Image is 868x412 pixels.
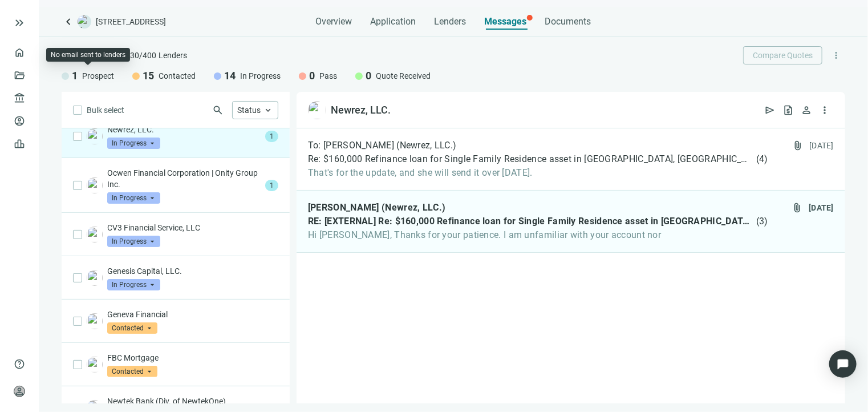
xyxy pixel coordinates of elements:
[265,131,278,142] span: 1
[78,15,91,29] img: deal-logo
[308,216,754,227] span: RE: [EXTERNAL] Re: $160,000 Refinance loan for Single Family Residence asset in [GEOGRAPHIC_DATA]...
[779,101,797,119] button: request_quote
[819,104,830,116] span: more_vert
[810,140,834,151] div: [DATE]
[107,222,278,233] p: CV3 Financial Service, LLC
[756,216,768,227] span: ( 3 )
[107,279,160,290] span: In Progress
[831,50,841,60] span: more_vert
[87,313,103,329] img: 7f1dec7d-35e4-416d-99b0-07fd51093438.png
[107,124,261,135] p: Newrez, LLC.
[308,167,768,179] span: That's for the update, and she will send it over [DATE].
[263,105,273,115] span: keyboard_arrow_up
[14,358,25,370] span: help
[816,101,834,119] button: more_vert
[792,202,804,213] span: attach_file
[107,322,157,334] span: Contacted
[212,104,224,116] span: search
[366,69,371,83] span: 0
[371,16,416,27] span: Application
[13,16,26,30] button: keyboard_double_arrow_right
[782,104,794,116] span: request_quote
[224,69,236,83] span: 14
[107,366,157,377] span: Contacted
[107,265,278,277] p: Genesis Capital, LLC.
[308,202,445,213] span: [PERSON_NAME] (Newrez, LLC.)
[308,154,754,165] span: Re: $160,000 Refinance loan for Single Family Residence asset in [GEOGRAPHIC_DATA], [GEOGRAPHIC_D...
[62,15,75,29] a: keyboard_arrow_left
[82,70,114,82] span: Prospect
[72,69,78,83] span: 1
[240,70,281,82] span: In Progress
[265,180,278,191] span: 1
[485,16,527,27] span: Messages
[87,104,124,116] span: Bulk select
[87,227,103,243] img: 52b09785-51e1-4c5f-a8d5-50978b48ac90
[51,50,125,59] div: No email sent to lenders
[143,69,154,83] span: 15
[107,192,160,204] span: In Progress
[435,16,467,27] span: Lenders
[801,104,812,116] span: person
[756,154,768,165] span: ( 4 )
[107,138,160,149] span: In Progress
[308,101,326,119] img: 15de6945-95c5-4f5c-ab7f-e01c3fe59597
[107,352,278,363] p: FBC Mortgage
[87,128,103,144] img: 15de6945-95c5-4f5c-ab7f-e01c3fe59597
[545,16,591,27] span: Documents
[87,270,103,286] img: 180bca5f-ae34-4ebb-85e1-32cf89ce9777.png
[309,69,315,83] span: 0
[237,106,261,115] span: Status
[87,357,103,373] img: c03059dc-cff8-48c2-b9f1-f6b165c4f050
[827,46,845,64] button: more_vert
[87,177,103,193] img: b4a9ab64-2e52-4e56-8950-d7303ed7cd96
[743,46,822,64] button: Compare Quotes
[14,92,22,104] span: account_balance
[809,202,834,213] div: [DATE]
[793,140,804,151] span: attach_file
[761,101,779,119] button: send
[130,50,156,61] span: 30/400
[308,140,457,151] span: To: [PERSON_NAME] (Newrez, LLC.)
[159,50,187,61] span: Lenders
[319,70,337,82] span: Pass
[316,16,352,27] span: Overview
[107,309,278,320] p: Geneva Financial
[797,101,816,119] button: person
[107,395,278,407] p: Newtek Bank (Div. of NewtekOne)
[159,70,196,82] span: Contacted
[376,70,431,82] span: Quote Received
[107,167,261,190] p: Ocwen Financial Corporation | Onity Group Inc.
[331,103,391,117] div: Newrez, LLC.
[14,386,25,397] span: person
[308,229,768,241] span: Hi [PERSON_NAME], Thanks for your patience. I am unfamiliar with your account nor
[96,16,166,27] span: [STREET_ADDRESS]
[829,350,857,378] div: Open Intercom Messenger
[107,236,160,247] span: In Progress
[764,104,776,116] span: send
